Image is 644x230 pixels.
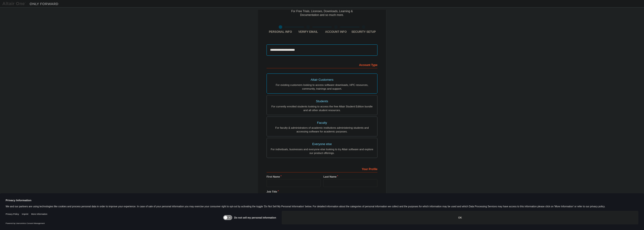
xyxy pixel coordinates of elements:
div: For individuals, businesses and everyone else looking to try Altair software and explore our prod... [270,147,374,155]
label: Job Title [267,190,377,193]
label: Last Name [323,175,377,179]
div: Students [270,98,374,105]
img: Altair One [2,1,61,6]
div: Verify Email [294,30,322,34]
div: Faculty [270,120,374,126]
div: For existing customers looking to access software downloads, HPC resources, community, trainings ... [270,83,374,91]
div: For Free Trials, Licenses, Downloads, Learning & Documentation and so much more. [291,9,353,17]
label: First Name [267,175,321,179]
div: Security Setup [350,30,378,34]
div: Account Info [322,30,350,34]
div: Account Type [267,61,377,68]
div: Everyone else [270,141,374,147]
div: Personal Info [267,30,294,34]
div: Your Profile [267,165,377,172]
div: Altair Customers [270,77,374,83]
div: For currently enrolled students looking to access the free Altair Student Edition bundle and all ... [270,105,374,112]
div: For faculty & administrators of academic institutions administering students and accessing softwa... [270,126,374,133]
